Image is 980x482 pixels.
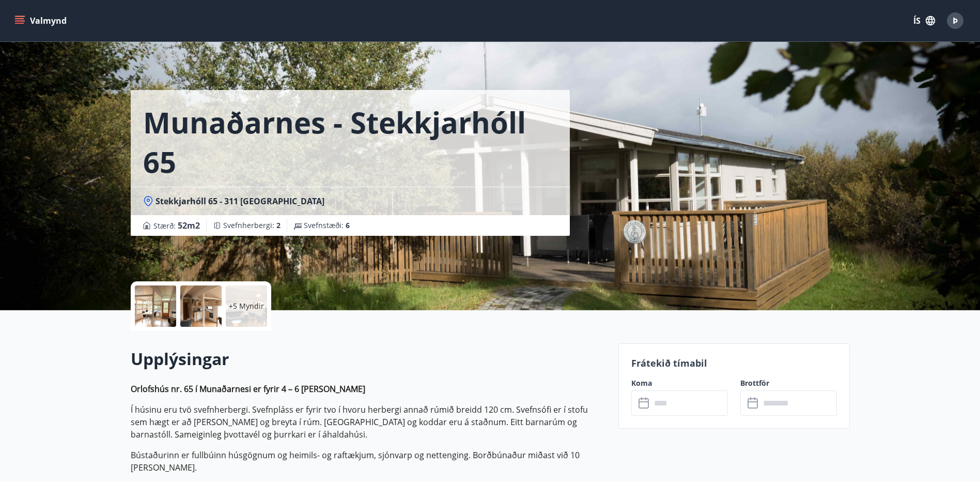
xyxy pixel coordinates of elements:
span: Svefnherbergi : [223,220,281,231]
h2: Upplýsingar [131,348,606,370]
button: ÍS [908,11,941,30]
p: Bústaðurinn er fullbúinn húsgögnum og heimils- og raftækjum, sjónvarp og nettenging. Borðbúnaður ... [131,449,606,474]
button: menu [12,11,71,30]
p: Í húsinu eru tvö svefnherbergi. Svefnpláss er fyrir tvo í hvoru herbergi annað rúmið breidd 120 c... [131,403,606,441]
strong: Orlofshús nr. 65 í Munaðarnesi er fyrir 4 – 6 [PERSON_NAME] [131,383,365,395]
span: 6 [346,220,350,230]
span: Þ [953,15,958,26]
button: Þ [943,8,968,33]
span: Svefnstæði : [304,220,350,231]
span: Stekkjarhóll 65 - 311 [GEOGRAPHIC_DATA] [155,195,324,207]
span: 52 m2 [178,220,200,231]
p: Frátekið tímabil [631,356,837,370]
p: +5 Myndir [229,301,264,311]
label: Koma [631,378,728,388]
span: 2 [276,220,281,230]
h1: Munaðarnes - Stekkjarhóll 65 [143,102,557,181]
label: Brottför [740,378,837,388]
span: Stærð : [153,219,200,232]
